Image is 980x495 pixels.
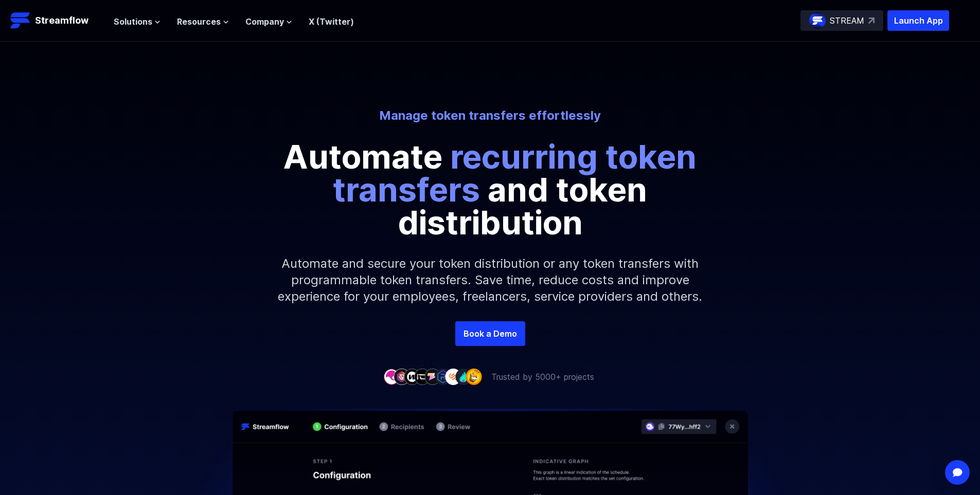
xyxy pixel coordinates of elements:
[10,10,103,31] a: Streamflow
[114,15,152,28] span: Solutions
[800,10,883,31] a: STREAM
[35,13,88,28] p: Streamflow
[424,369,441,384] img: company-5
[333,137,697,209] span: recurring token transfers
[205,107,775,124] p: Manage token transfers effortlessly
[245,15,292,28] button: Company
[945,460,970,485] div: Open Intercom Messenger
[414,369,431,384] img: company-4
[383,369,400,384] img: company-1
[114,15,161,28] button: Solutions
[404,369,420,384] img: company-3
[455,369,472,384] img: company-8
[177,15,229,28] button: Resources
[466,369,482,384] img: company-9
[455,321,525,346] a: Book a Demo
[177,15,221,28] span: Resources
[259,140,722,239] p: Automate and token distribution
[868,17,875,24] img: top-right-arrow.svg
[491,371,594,383] p: Trusted by 5000+ projects
[887,10,949,31] button: Launch App
[269,239,711,321] p: Automate and secure your token distribution or any token transfers with programmable token transf...
[10,10,31,31] img: Streamflow Logo
[809,12,826,29] img: streamflow-logo-circle.png
[830,14,864,27] p: STREAM
[394,369,410,384] img: company-2
[245,15,284,28] span: Company
[435,369,451,384] img: company-6
[445,369,461,384] img: company-7
[309,16,354,27] a: X (Twitter)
